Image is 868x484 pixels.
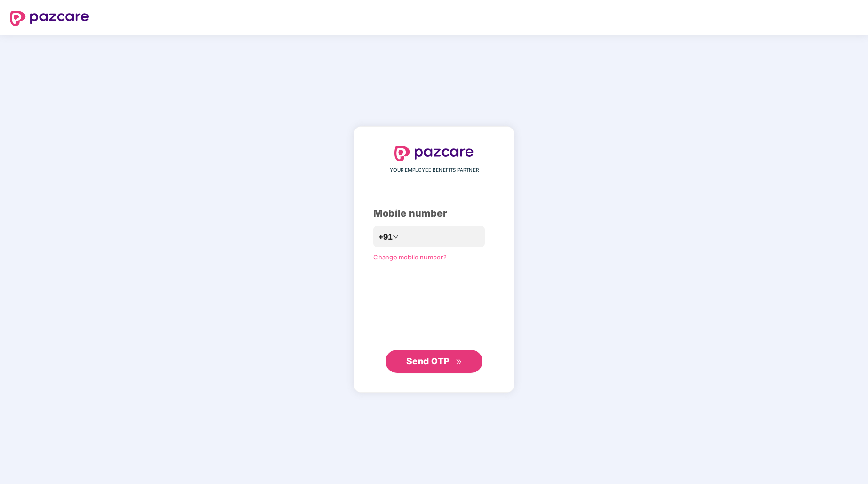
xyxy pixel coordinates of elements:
span: YOUR EMPLOYEE BENEFITS PARTNER [390,166,479,174]
span: +91 [378,231,393,243]
a: Change mobile number? [373,253,447,261]
div: Mobile number [373,206,495,221]
span: down [393,234,399,240]
img: logo [10,11,89,26]
img: logo [394,146,474,161]
span: double-right [456,359,462,365]
span: Send OTP [406,356,450,366]
button: Send OTPdouble-right [386,350,482,373]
